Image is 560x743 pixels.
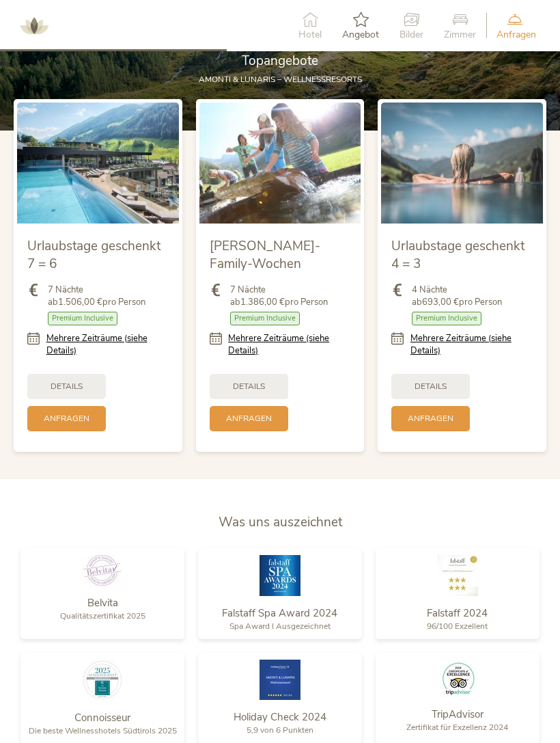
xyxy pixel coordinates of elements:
span: Qualitätszertifikat 2025 [60,610,145,621]
img: Urlaubstage geschenkt 7 = 6 [17,103,179,224]
span: TripAdvisor [432,707,484,721]
span: Details [233,381,265,392]
span: Details [51,381,83,392]
img: Holiday Check 2024 [260,660,300,700]
span: 5,9 von 6 Punkten [247,725,313,735]
span: Falstaff 2024 [427,606,488,620]
span: Anfragen [44,413,89,424]
b: 693,00 € [422,296,459,308]
a: Mehrere Zeiträume (siehe Details) [228,332,350,357]
img: Urlaubstage geschenkt 4 = 3 [381,103,543,224]
span: Premium Inclusive [412,312,481,325]
span: Holiday Check 2024 [234,710,326,724]
span: Connoisseur [74,711,130,725]
span: [PERSON_NAME]-Family-Wochen [210,237,320,273]
img: Falstaff 2024 [437,555,478,596]
span: Zertifikat für Exzellenz 2024 [406,722,508,733]
img: Falstaff Spa Award 2024 [260,555,300,596]
span: 4 Nächte ab pro Person [412,284,502,308]
span: Anfragen [496,30,536,40]
span: AMONTI & LUNARIS – Wellnessresorts [199,74,362,85]
span: Topangebote [242,52,318,70]
span: Urlaubstage geschenkt 4 = 3 [391,237,524,273]
span: Zimmer [444,30,476,40]
span: 96/100 Exzellent [427,621,488,632]
span: 7 Nächte ab pro Person [230,284,328,308]
span: Spa Award I Ausgezeichnet [229,621,331,632]
img: TripAdvisor [437,660,478,697]
span: Premium Inclusive [230,312,300,325]
span: Hotel [298,30,322,40]
img: AMONTI & LUNARIS Wellnessresort [14,5,55,46]
span: Was uns auszeichnet [219,513,342,531]
a: Mehrere Zeiträume (siehe Details) [46,332,169,357]
a: Mehrere Zeiträume (siehe Details) [410,332,533,357]
img: Connoisseur [82,660,123,701]
span: Bilder [400,30,423,40]
span: Details [415,381,447,392]
span: Die beste Wellnesshotels Südtirols 2025 [29,725,177,736]
img: Sommer-Family-Wochen [199,103,361,224]
span: Premium Inclusive [48,312,117,325]
span: Anfragen [408,413,453,424]
img: Belvita [82,555,123,586]
b: 1.386,00 € [240,296,285,308]
span: Falstaff Spa Award 2024 [222,606,337,620]
span: Angebot [342,30,379,40]
span: 7 Nächte ab pro Person [48,284,145,308]
span: Urlaubstage geschenkt 7 = 6 [27,237,160,273]
a: AMONTI & LUNARIS Wellnessresort [14,21,55,30]
b: 1.506,00 € [58,296,102,308]
span: Anfragen [226,413,272,424]
span: Belvita [87,596,118,610]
